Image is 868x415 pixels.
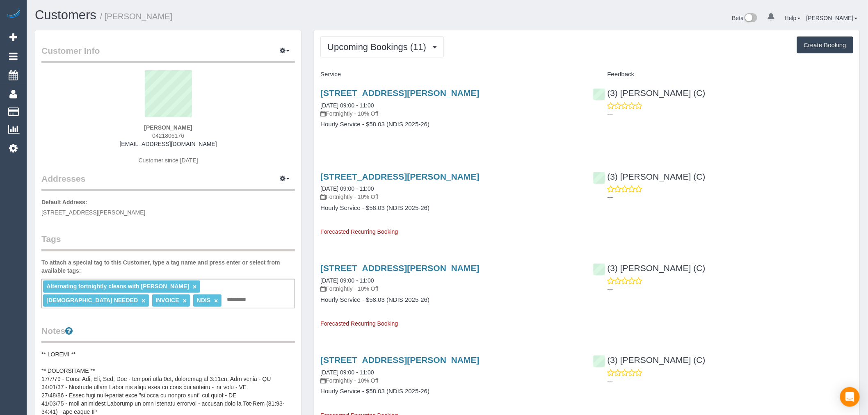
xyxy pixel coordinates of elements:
a: [STREET_ADDRESS][PERSON_NAME] [320,172,479,181]
span: Forecasted Recurring Booking [320,320,398,327]
p: Fortnightly - 10% Off [320,285,580,293]
a: [DATE] 09:00 - 11:00 [320,369,374,376]
a: × [214,297,218,304]
span: [DEMOGRAPHIC_DATA] NEEDED [46,297,138,303]
label: To attach a special tag to this Customer, type a tag name and press enter or select from availabl... [41,258,295,275]
a: (3) [PERSON_NAME] (C) [593,263,706,273]
strong: [PERSON_NAME] [144,124,192,131]
button: Create Booking [797,36,853,54]
p: --- [608,110,853,118]
img: New interface [744,13,757,24]
a: [DATE] 09:00 - 11:00 [320,277,374,284]
p: Fortnightly - 10% Off [320,193,580,201]
span: INVOICE [155,297,179,303]
a: [EMAIL_ADDRESS][DOMAIN_NAME] [120,141,217,147]
p: --- [608,377,853,385]
a: Help [785,15,801,21]
small: / [PERSON_NAME] [100,12,173,21]
h4: Service [320,71,580,78]
button: Upcoming Bookings (11) [320,36,444,57]
img: Automaid Logo [5,8,21,20]
a: [PERSON_NAME] [806,15,858,21]
a: Customers [35,8,96,22]
a: [DATE] 09:00 - 11:00 [320,102,374,109]
h4: Hourly Service - $58.03 (NDIS 2025-26) [320,121,580,128]
legend: Notes [41,325,295,343]
a: [STREET_ADDRESS][PERSON_NAME] [320,88,479,98]
h4: Hourly Service - $58.03 (NDIS 2025-26) [320,205,580,212]
span: [STREET_ADDRESS][PERSON_NAME] [41,209,146,216]
span: Upcoming Bookings (11) [327,42,430,52]
p: --- [608,285,853,293]
p: Fortnightly - 10% Off [320,376,580,385]
span: NDIS [197,297,210,303]
a: × [183,297,187,304]
a: Beta [732,15,758,21]
legend: Tags [41,233,295,251]
a: [STREET_ADDRESS][PERSON_NAME] [320,263,479,273]
p: --- [608,193,853,201]
a: (3) [PERSON_NAME] (C) [593,355,706,365]
legend: Customer Info [41,45,295,63]
h4: Feedback [593,71,853,78]
span: 0421806176 [152,132,184,139]
p: Fortnightly - 10% Off [320,109,580,118]
span: Alternating fortnightly cleans with [PERSON_NAME] [46,283,189,290]
a: [DATE] 09:00 - 11:00 [320,185,374,192]
a: × [142,297,145,304]
a: × [193,283,196,290]
a: (3) [PERSON_NAME] (C) [593,88,706,98]
a: [STREET_ADDRESS][PERSON_NAME] [320,355,479,365]
label: Default Address: [41,198,87,206]
h4: Hourly Service - $58.03 (NDIS 2025-26) [320,388,580,395]
span: Forecasted Recurring Booking [320,228,398,235]
span: Customer since [DATE] [139,157,198,164]
h4: Hourly Service - $58.03 (NDIS 2025-26) [320,296,580,303]
div: Open Intercom Messenger [840,387,860,407]
a: (3) [PERSON_NAME] (C) [593,172,706,181]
